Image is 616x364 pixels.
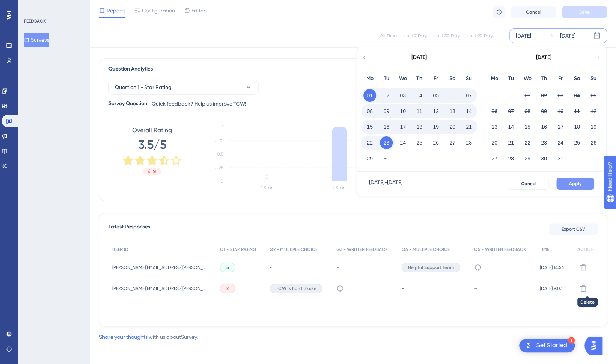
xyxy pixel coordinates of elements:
[226,285,229,292] span: 2
[462,89,475,102] button: 07
[411,74,428,83] div: Th
[536,341,569,350] div: Get Started!
[378,74,395,83] div: Tu
[554,89,567,102] button: 03
[467,33,494,39] div: Last 90 Days
[396,105,409,118] button: 10
[554,105,567,118] button: 10
[148,168,150,174] span: 6
[332,185,346,190] text: 2 Stars
[217,151,223,157] tspan: 0.5
[552,74,569,83] div: Fr
[461,74,477,83] div: Su
[444,74,461,83] div: Sa
[505,136,517,149] button: 21
[413,105,426,118] button: 11
[538,89,550,102] button: 02
[577,246,594,252] span: ACTION
[538,121,550,133] button: 16
[474,246,526,252] span: Q5 - WRITTEN FEEDBACK
[339,119,340,127] tspan: 1
[488,105,501,118] button: 06
[434,33,461,39] div: Last 30 Days
[521,89,534,102] button: 01
[402,246,450,252] span: Q4 - MULTIPLE CHOICE
[519,74,536,83] div: We
[538,152,550,165] button: 30
[568,337,575,344] div: 1
[363,152,376,165] button: 29
[429,89,442,102] button: 05
[562,6,607,18] button: Save
[276,285,316,292] span: TCW is hard to use
[516,31,531,40] div: [DATE]
[536,74,552,83] div: Th
[536,53,551,62] div: [DATE]
[488,121,501,133] button: 13
[488,152,501,165] button: 27
[226,264,229,270] span: 5
[488,136,501,149] button: 20
[519,339,575,352] div: Open Get Started! checklist, remaining modules: 1
[503,74,519,83] div: Tu
[521,181,536,187] span: Cancel
[138,136,166,153] span: 3.5/5
[571,89,583,102] button: 04
[108,99,149,108] div: Survey Question:
[413,121,426,133] button: 18
[446,121,459,133] button: 20
[395,74,411,83] div: We
[411,53,427,62] div: [DATE]
[505,121,517,133] button: 14
[396,136,409,149] button: 24
[413,89,426,102] button: 04
[380,105,393,118] button: 09
[404,33,428,39] div: Last 7 Days
[462,121,475,133] button: 21
[587,105,600,118] button: 12
[191,6,205,15] span: Editor
[222,124,223,130] tspan: 1
[380,33,398,39] div: All Times
[526,9,541,15] span: Cancel
[112,246,128,252] span: USER ID
[261,185,273,190] text: 1 Star
[569,181,581,187] span: Apply
[270,264,272,270] span: -
[152,99,246,108] span: Quick feedback? Help us improve TCW!
[380,152,393,165] button: 30
[429,136,442,149] button: 26
[363,121,376,133] button: 15
[446,89,459,102] button: 06
[336,246,388,252] span: Q3 - WRITTEN FEEDBACK
[521,121,534,133] button: 15
[539,246,549,252] span: TIME
[132,126,172,135] span: Overall Rating
[361,74,378,83] div: Mo
[587,136,600,149] button: 26
[112,285,206,292] span: [PERSON_NAME][EMAIL_ADDRESS][PERSON_NAME][DOMAIN_NAME]
[524,341,533,350] img: launcher-image-alternative-text
[587,121,600,133] button: 19
[215,138,223,143] tspan: 0.75
[549,223,598,235] button: Export CSV
[462,105,475,118] button: 14
[474,285,532,292] div: -
[571,121,583,133] button: 18
[107,6,125,15] span: Reports
[556,178,594,190] button: Apply
[538,105,550,118] button: 09
[538,136,550,149] button: 23
[108,222,150,236] span: Latest Responses
[521,105,534,118] button: 08
[539,264,563,270] span: [DATE] 14:56
[220,178,223,184] tspan: 0
[265,173,268,180] tspan: 0
[571,136,583,149] button: 25
[115,83,172,92] span: Question 1 - Star Rating
[24,18,46,24] div: FEEDBACK
[587,89,600,102] button: 05
[396,121,409,133] button: 17
[521,152,534,165] button: 29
